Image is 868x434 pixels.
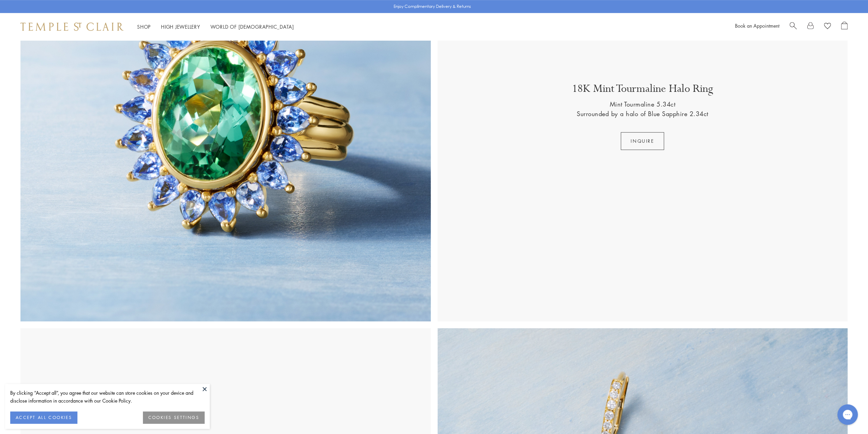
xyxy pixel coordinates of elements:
a: High JewelleryHigh Jewellery [161,23,200,30]
a: World of [DEMOGRAPHIC_DATA]World of [DEMOGRAPHIC_DATA] [210,23,294,30]
a: View Wishlist [824,22,831,32]
button: COOKIES SETTINGS [143,411,205,424]
p: Mint Tourmaline 5.34ct [610,99,675,109]
img: Temple St. Clair [20,23,123,31]
iframe: Gorgias live chat messenger [834,402,861,427]
nav: Main navigation [137,23,294,31]
a: Open Shopping Bag [841,22,848,32]
a: Book an Appointment [735,22,779,29]
p: Enjoy Complimentary Delivery & Returns [394,3,471,10]
button: Inquire [621,132,664,150]
button: ACCEPT ALL COOKIES [10,411,77,424]
div: By clicking “Accept all”, you agree that our website can store cookies on your device and disclos... [10,389,205,405]
p: 18K Mint Tourmaline Halo Ring [572,82,713,99]
a: Search [790,22,797,32]
p: Surrounded by a halo of Blue Sapphire 2.34ct [577,109,708,118]
a: ShopShop [137,23,151,30]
